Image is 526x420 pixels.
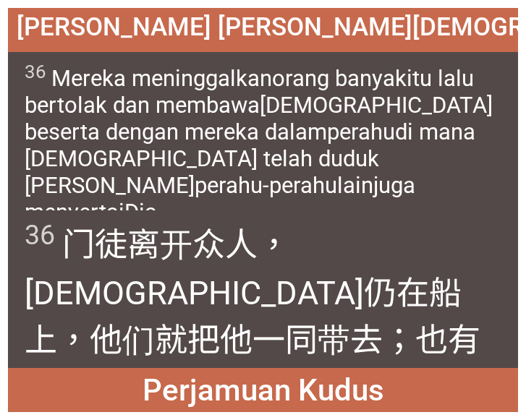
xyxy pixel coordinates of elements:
[25,226,480,408] wg2532: 门徒离开
[25,119,475,226] wg1722: perahu
[25,92,493,226] wg3880: [DEMOGRAPHIC_DATA] beserta dengan mereka dalam
[25,172,415,226] wg243: juga menyertai
[25,219,55,251] sup: 36
[25,61,501,226] span: Mereka meninggalkan
[124,199,163,226] wg3326: Dia.
[25,274,480,408] wg2424: 仍在船
[25,321,480,408] wg1722: ，他们就把他
[25,321,480,408] wg4143: 上
[25,119,475,226] wg4143: di mana [DEMOGRAPHIC_DATA] telah duduk [PERSON_NAME]
[25,65,493,226] wg863: orang banyak
[25,61,46,82] sup: 36
[25,172,415,226] wg2532: perahu-perahu
[25,172,415,226] wg4143: lain
[25,65,493,226] wg3793: itu lalu bertolak dan membawa
[25,321,480,408] wg846: 一同带去
[25,226,480,408] wg863: 众人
